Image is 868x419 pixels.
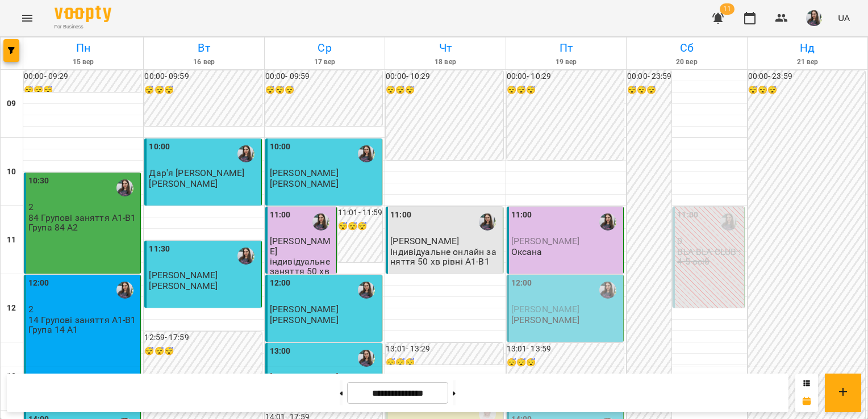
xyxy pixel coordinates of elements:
[270,141,291,153] label: 10:00
[28,175,49,187] label: 10:30
[628,39,745,57] h6: Сб
[270,277,291,290] label: 12:00
[358,350,375,367] img: Юлія
[838,12,850,24] span: UA
[507,343,624,355] h6: 13:01 - 13:59
[387,57,503,68] h6: 18 вер
[25,39,141,57] h6: Пн
[149,179,218,188] p: [PERSON_NAME]
[270,315,339,325] p: [PERSON_NAME]
[144,345,261,358] h6: 😴😴😴
[386,343,503,355] h6: 13:01 - 13:29
[270,345,291,358] label: 13:00
[144,84,261,97] h6: 😴😴😴
[116,282,133,299] img: Юлія
[270,209,291,221] label: 11:00
[270,236,331,256] span: [PERSON_NAME]
[386,84,503,97] h6: 😴😴😴
[7,234,16,246] h6: 11
[507,357,624,369] h6: 😴😴😴
[677,247,741,267] p: BLA BLA CLUB : 4-5 осіб
[116,179,133,196] img: Юлія
[145,57,262,68] h6: 16 вер
[390,209,411,221] label: 11:00
[24,70,141,83] h6: 00:00 - 09:29
[270,257,334,276] p: індивідуальне заняття 50 хв
[511,277,532,290] label: 12:00
[628,57,745,68] h6: 20 вер
[24,84,141,97] h6: 😴😴😴
[358,282,375,299] img: Юлія
[720,3,735,15] span: 11
[386,357,503,369] h6: 😴😴😴
[833,7,854,28] button: UA
[511,236,580,246] span: [PERSON_NAME]
[312,213,329,231] img: Юлія
[266,57,383,68] h6: 17 вер
[749,39,866,57] h6: Нд
[508,39,624,57] h6: Пт
[270,179,339,188] p: [PERSON_NAME]
[266,39,383,57] h6: Ср
[511,304,580,315] span: [PERSON_NAME]
[270,304,339,315] span: [PERSON_NAME]
[508,57,624,68] h6: 19 вер
[149,167,244,178] span: Дар'я [PERSON_NAME]
[749,57,866,68] h6: 21 вер
[386,70,503,83] h6: 00:00 - 10:29
[720,213,737,231] img: Юлія
[149,141,170,153] label: 10:00
[7,166,16,178] h6: 10
[14,5,41,32] button: Menu
[677,209,698,221] label: 11:00
[28,202,138,212] p: 2
[144,70,261,83] h6: 00:00 - 09:59
[806,10,822,26] img: ca1374486191da6fb8238bd749558ac4.jpeg
[511,315,580,325] p: [PERSON_NAME]
[627,84,671,97] h6: 😴😴😴
[511,209,532,221] label: 11:00
[338,220,382,233] h6: 😴😴😴
[28,315,138,335] p: 14 Групові заняття А1-В1 Група 14 А1
[511,247,542,257] p: Оксана
[338,207,382,219] h6: 11:01 - 11:59
[7,302,16,315] h6: 12
[507,84,624,97] h6: 😴😴😴
[149,281,218,291] p: [PERSON_NAME]
[28,304,138,314] p: 2
[144,332,261,344] h6: 12:59 - 17:59
[55,6,111,22] img: Voopty Logo
[28,277,49,290] label: 12:00
[149,270,218,280] span: [PERSON_NAME]
[627,70,671,83] h6: 00:00 - 23:59
[358,145,375,162] img: Юлія
[270,167,339,178] span: [PERSON_NAME]
[55,23,111,31] span: For Business
[748,70,865,83] h6: 00:00 - 23:59
[390,247,500,267] p: Індивідуальне онлайн заняття 50 хв рівні А1-В1
[25,57,141,68] h6: 15 вер
[387,39,503,57] h6: Чт
[599,282,616,299] img: Юлія
[748,84,865,97] h6: 😴😴😴
[479,213,496,231] img: Юлія
[507,70,624,83] h6: 00:00 - 10:29
[265,84,382,97] h6: 😴😴😴
[145,39,262,57] h6: Вт
[390,236,459,246] span: [PERSON_NAME]
[265,70,382,83] h6: 00:00 - 09:59
[599,213,616,231] img: Юлія
[237,248,254,265] img: Юлія
[237,145,254,162] img: Юлія
[149,243,170,255] label: 11:30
